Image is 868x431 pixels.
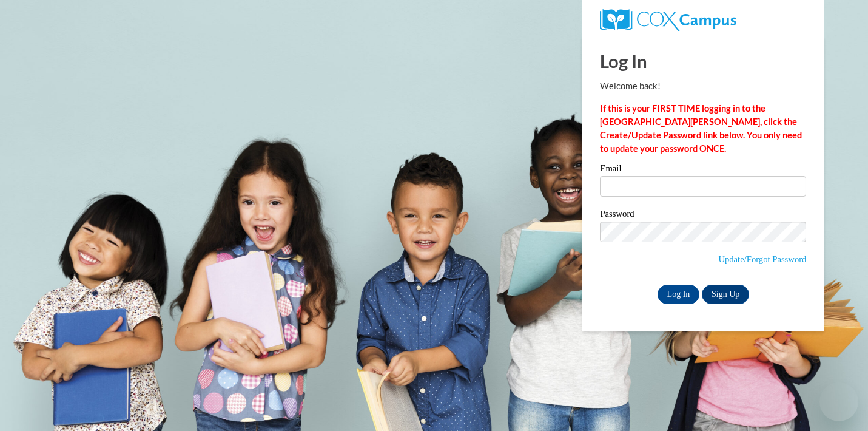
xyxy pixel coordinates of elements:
a: Update/Forgot Password [718,254,806,264]
label: Email [600,164,806,176]
a: COX Campus [600,9,806,31]
iframe: Button to launch messaging window [819,382,858,421]
h1: Log In [600,49,806,73]
strong: If this is your FIRST TIME logging in to the [GEOGRAPHIC_DATA][PERSON_NAME], click the Create/Upd... [600,103,802,154]
label: Password [600,209,806,222]
img: COX Campus [600,9,736,31]
a: Sign Up [702,285,749,304]
p: Welcome back! [600,80,806,93]
input: Log In [658,285,700,304]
